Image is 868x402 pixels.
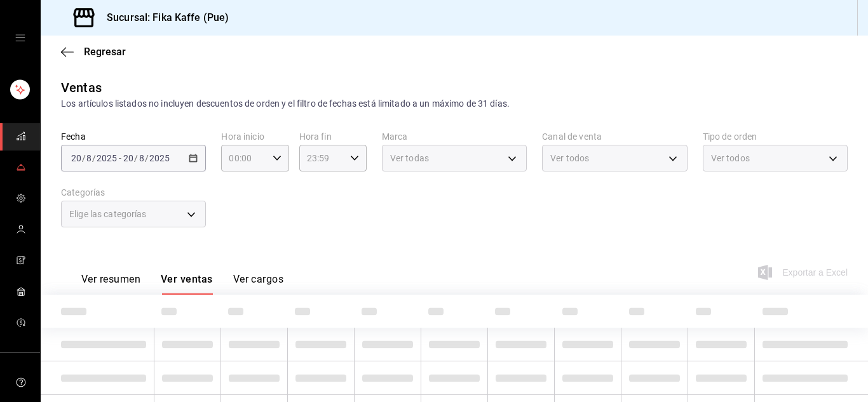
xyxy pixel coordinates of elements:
label: Fecha [61,132,206,141]
input: -- [139,153,145,163]
label: Hora inicio [221,132,288,141]
div: Ventas [61,78,102,97]
button: Ver cargos [233,273,284,295]
span: Ver todas [390,152,429,164]
span: Ver todos [550,152,589,164]
label: Hora fin [299,132,367,141]
span: - [119,153,121,163]
span: Elige las categorías [69,208,147,220]
div: Los artículos listados no incluyen descuentos de orden y el filtro de fechas está limitado a un m... [61,97,848,111]
span: / [145,153,149,163]
button: open drawer [15,33,25,43]
span: Regresar [84,46,126,58]
input: ---- [96,153,118,163]
span: / [92,153,96,163]
span: Ver todos [711,152,750,164]
span: / [82,153,86,163]
button: Ver resumen [81,273,140,295]
label: Categorías [61,188,206,197]
label: Tipo de orden [703,132,848,141]
label: Marca [382,132,527,141]
button: Regresar [61,46,126,58]
input: -- [71,153,82,163]
button: Ver ventas [161,273,213,295]
input: ---- [149,153,170,163]
span: / [134,153,138,163]
input: -- [123,153,134,163]
h3: Sucursal: Fika Kaffe (Pue) [97,10,229,25]
div: navigation tabs [81,273,283,295]
label: Canal de venta [542,132,687,141]
input: -- [86,153,92,163]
